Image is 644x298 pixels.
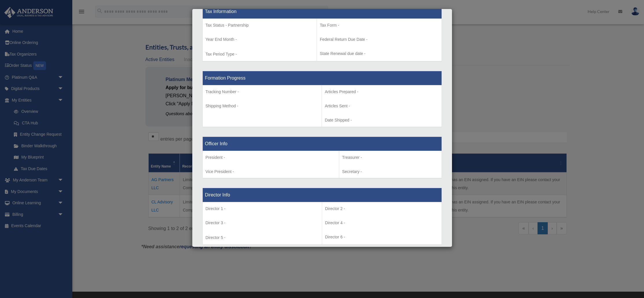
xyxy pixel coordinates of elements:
[206,102,319,110] p: Shipping Method -
[202,71,442,85] th: Formation Progress
[320,50,439,57] p: State Renewal due date -
[206,88,319,95] p: Tracking Number -
[206,154,336,161] p: President -
[206,22,314,29] p: Tax Status - Partnership
[206,168,336,175] p: Vice President -
[325,88,438,95] p: Articles Prepared -
[325,219,439,227] p: Director 4 -
[342,168,439,175] p: Secretary -
[202,5,442,19] th: Tax Information
[320,22,439,29] p: Tax Form -
[325,205,439,212] p: Director 2 -
[206,205,319,212] p: Director 1 -
[325,102,438,110] p: Articles Sent -
[202,202,322,245] td: Director 5 -
[202,137,442,151] th: Officer Info
[342,154,439,161] p: Treasurer -
[320,36,439,43] p: Federal Return Due Date -
[202,188,442,202] th: Director Info
[325,117,438,124] p: Date Shipped -
[325,233,439,241] p: Director 6 -
[206,36,314,43] p: Year End Month -
[206,219,319,227] p: Director 3 -
[202,19,317,62] td: Tax Period Type -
